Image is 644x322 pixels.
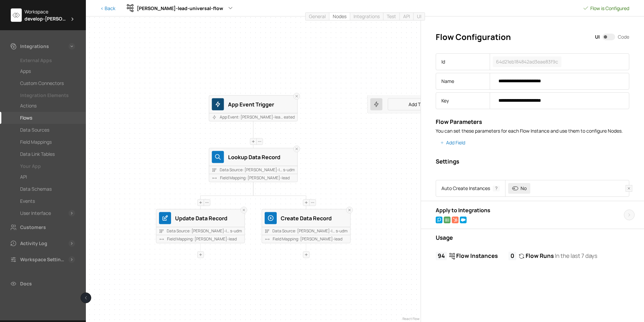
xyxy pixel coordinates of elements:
a: Field Mappings [20,138,75,146]
a: Test [383,13,399,20]
div: Update Data Record [175,214,242,222]
a: Nodes [329,13,350,20]
h3: Flow Parameters [436,119,629,125]
a: < Back [101,5,115,12]
button: Add Trigger [388,98,453,110]
button: Add Field [436,137,471,149]
span: Name [441,78,454,85]
img: icon [162,215,168,222]
span: Data Source: [PERSON_NAME]-lead [167,228,230,234]
div: Apps [20,67,31,75]
img: HubSpot [452,217,459,223]
div: Workspace Settings [20,256,66,264]
div: Workspace [24,8,75,15]
a: 94Flow Instances [436,252,498,260]
span: -lead [227,236,237,242]
span: Field Mapping: [PERSON_NAME] [220,175,280,181]
a: Events [20,197,75,205]
a: User Interface [20,209,66,217]
div: Lookup Data Record [228,152,295,161]
div: develop-brame [24,15,75,22]
span: In the last 7 days [555,252,597,260]
div: User Interface [20,209,51,217]
div: Workspacedevelop-[PERSON_NAME] [11,8,75,22]
div: Customers [20,223,46,231]
span: 64d21eb184842ad3eae83f9c [496,58,558,65]
span: 64d21eb184842ad3eae83f9c [493,56,561,67]
div: Data Sources [20,126,49,134]
div: iconUpdate Data Record [156,209,245,227]
a: Integrations [350,13,383,20]
img: SalesForce Pardot [436,217,442,223]
div: iconLookup Data RecordData Source: [PERSON_NAME]-leads-udmField Mapping: [PERSON_NAME]-lead [209,148,298,166]
h3: Usage [436,234,629,241]
span: Field Mapping: [PERSON_NAME] [273,236,333,242]
div: Data Schemas [20,185,52,193]
span: 0 [508,252,516,260]
span: develop-[PERSON_NAME] [24,15,67,22]
div: Field Mappings [20,138,52,146]
div: Docs [20,280,32,288]
span: -lead [280,175,290,181]
a: Activity Log [9,239,66,247]
span: Data Source: [PERSON_NAME]-lead [272,228,336,234]
div: iconApp Event Trigger [209,95,298,113]
div: App Event Trigger [228,100,295,108]
a: UI [413,13,425,20]
span: eated [284,114,295,120]
div: iconUpdate Data RecordData Source: [PERSON_NAME]-leads-udmField Mapping: [PERSON_NAME]-lead [156,209,245,227]
img: Google Sheets [444,217,450,223]
a: Docs [9,280,75,288]
span: [PERSON_NAME]-lead-universal-flow [137,5,223,12]
img: icon [215,101,221,108]
a: 0Flow Runs In the last 7 days [508,252,597,260]
span: Flow Runs [526,252,597,259]
a: Workspace Settings [9,256,66,264]
span: s-udm [283,167,295,173]
g: Edge from app-event-trigger-1 to lookup-data-record [250,121,301,148]
div: iconAdd Trigger [367,95,456,113]
span: Data Source: [PERSON_NAME]-lead [220,167,283,173]
div: Data Link Tables [20,150,55,158]
a: Data Sources [20,126,75,134]
div: Custom Connectors [20,79,64,87]
a: Customers [9,223,75,231]
h1: Flow Configuration [436,31,511,43]
span: App Event: brame-lead-created [220,114,295,120]
div: Events [20,197,35,205]
div: iconLookup Data Record [209,148,298,166]
span: Auto Create Instances [441,185,500,192]
span: s-udm [230,228,242,234]
span: 94 [436,252,447,260]
a: Integrations [9,42,66,50]
g: Edge from lookup-data-record to update-data-record [197,182,254,210]
a: API [399,13,413,20]
span: Flow Instances [456,252,498,259]
div: iconCreate Data Record [262,209,351,227]
span: No [508,183,530,194]
div: Actions [20,102,37,110]
h3: Settings [436,158,629,165]
span: -lead [333,236,342,242]
span: Field Mapping: brame-lead [167,236,237,242]
a: Flows [20,114,75,122]
div: Activity Log [20,239,47,247]
a: Custom Connectors [20,79,75,87]
a: Actions [20,102,75,110]
div: iconApp Event TriggerApp Event: [PERSON_NAME]-lead-created [209,95,298,113]
a: Data Schemas [20,185,75,193]
span: Field Mapping: brame-lead [220,175,290,181]
a: Data Link Tables [20,150,75,158]
div: API [20,173,27,181]
span: Data Source: brame-leads-udm [272,228,347,234]
a: General [306,13,329,20]
div: Create Data Record [281,214,347,222]
div: Integrations [20,42,49,50]
g: Edge from lookup-data-record to create-data-record-1 [253,182,354,210]
span: Key [441,97,449,104]
span: Field Mapping: [PERSON_NAME] [167,236,227,242]
img: Salesforce [460,217,467,223]
span: Data Source: brame-leads-udm [167,228,242,234]
span: Data Source: brame-leads-udm [220,167,295,173]
div: Id [436,54,490,70]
